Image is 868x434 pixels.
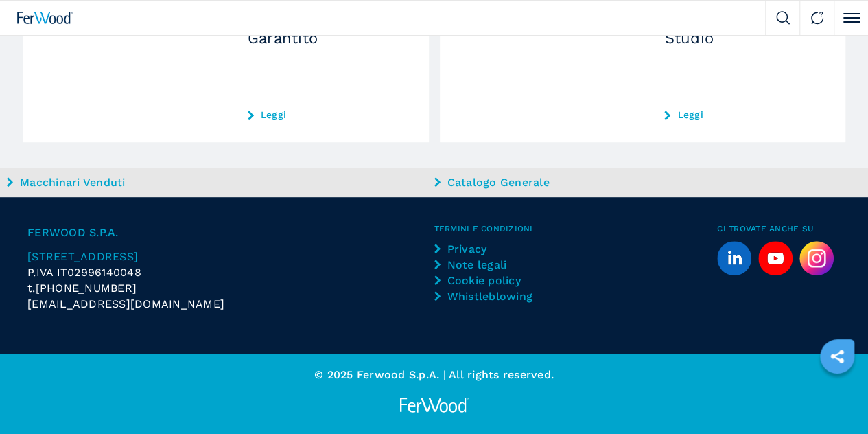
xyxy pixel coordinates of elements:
a: [STREET_ADDRESS] [27,249,434,264]
img: Contact us [810,11,824,25]
p: © 2025 Ferwood S.p.A. | All rights reserved. [31,367,837,382]
h3: Revisionato e Garantito [248,16,407,46]
span: Termini e condizioni [434,225,718,233]
span: Ci trovate anche su [717,225,841,233]
iframe: Chat [810,372,858,424]
span: [EMAIL_ADDRESS][DOMAIN_NAME] [27,296,224,312]
span: [PHONE_NUMBER] [36,280,137,296]
a: Privacy [434,241,550,257]
a: sharethis [820,339,854,374]
a: linkedin [717,241,751,275]
a: Leggi [248,109,407,120]
a: Leggi [664,109,823,120]
img: Search [776,11,790,25]
a: Note legali [434,257,550,273]
span: [STREET_ADDRESS] [27,250,138,263]
a: youtube [758,241,793,275]
button: Click to toggle menu [834,1,868,35]
img: Ferwood [397,396,471,413]
h3: Scopri i nostri Casi Studio [664,16,823,46]
img: Ferwood [17,12,73,24]
span: FERWOOD S.P.A. [27,225,434,240]
img: Instagram [799,241,834,275]
a: Whistleblowing [434,288,550,304]
div: t. [27,280,434,296]
span: P.IVA IT02996140048 [27,266,141,279]
a: Macchinari Venduti [7,174,431,190]
a: Catalogo Generale [434,174,858,190]
a: Cookie policy [434,273,550,288]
